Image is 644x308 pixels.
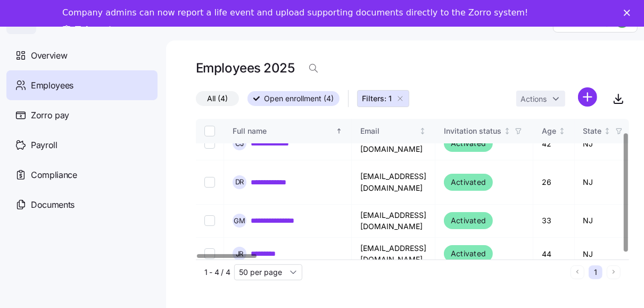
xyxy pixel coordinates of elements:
span: G M [234,217,245,224]
td: NJ [575,127,634,160]
div: Company admins can now report a life event and upload supporting documents directly to the Zorro ... [62,7,528,18]
div: Close [624,10,634,16]
td: 44 [533,238,575,270]
input: Select all records [204,126,215,136]
span: Activated [451,137,486,150]
td: [EMAIL_ADDRESS][DOMAIN_NAME] [352,127,435,160]
th: Full nameSorted ascending [224,119,352,143]
div: State [583,125,602,137]
td: [EMAIL_ADDRESS][DOMAIN_NAME] [352,205,435,238]
span: Compliance [31,168,77,182]
td: [EMAIL_ADDRESS][DOMAIN_NAME] [352,238,435,270]
a: Documents [6,190,158,220]
a: Overview [6,40,158,70]
span: Open enrollment (4) [264,92,334,106]
td: [EMAIL_ADDRESS][DOMAIN_NAME] [352,160,435,205]
span: All (4) [207,92,228,106]
span: Zorro pay [31,109,69,122]
svg: add icon [578,87,597,107]
span: Activated [451,214,486,227]
td: NJ [575,205,634,238]
span: 1 - 4 / 4 [204,267,230,278]
span: Payroll [31,139,57,152]
span: Activated [451,176,486,189]
a: Zorro pay [6,100,158,130]
td: NJ [575,238,634,270]
input: Select record 2 [204,177,215,188]
a: Payroll [6,130,158,160]
a: Take a tour [62,25,129,36]
div: Not sorted [558,127,566,135]
div: Not sorted [604,127,611,135]
span: J R [236,250,244,257]
button: Previous page [571,265,584,279]
div: Invitation status [444,125,501,137]
div: Not sorted [419,127,426,135]
button: 1 [589,265,602,279]
span: Overview [31,49,67,62]
input: Select record 1 [204,138,215,149]
button: Next page [607,265,621,279]
th: StateNot sorted [575,119,634,143]
div: Sorted ascending [335,127,343,135]
span: Actions [521,95,547,103]
span: Employees [31,79,73,92]
td: 26 [533,160,575,205]
div: Email [360,125,417,137]
span: Documents [31,198,75,212]
div: Age [542,125,556,137]
div: Not sorted [503,127,511,135]
span: Activated [451,247,486,260]
input: Select record 3 [204,215,215,226]
td: 42 [533,127,575,160]
span: D R [235,179,244,185]
th: AgeNot sorted [533,119,575,143]
td: NJ [575,160,634,205]
h1: Employees 2025 [196,60,294,76]
a: Compliance [6,160,158,190]
button: Filters: 1 [357,90,409,107]
input: Select record 4 [204,248,215,259]
div: Full name [233,125,334,137]
span: Filters: 1 [362,93,392,104]
td: 33 [533,205,575,238]
span: C J [235,140,244,147]
a: Employees [6,70,158,100]
th: EmailNot sorted [352,119,435,143]
button: Actions [516,91,565,107]
th: Invitation statusNot sorted [435,119,533,143]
